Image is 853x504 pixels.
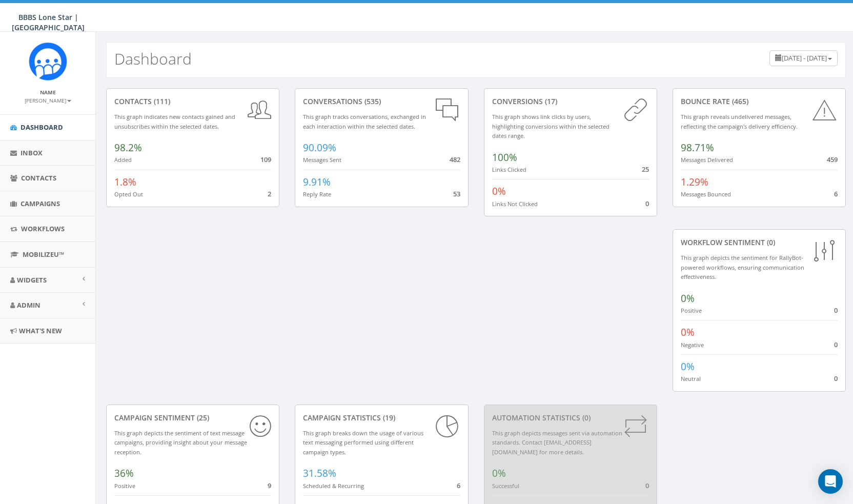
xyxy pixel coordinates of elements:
[681,292,695,305] span: 0%
[303,467,336,480] span: 31.58%
[681,360,695,373] span: 0%
[681,254,804,280] small: This graph depicts the sentiment for RallyBot-powered workflows, ensuring communication effective...
[492,482,519,490] small: Successful
[681,237,838,248] div: Workflow Sentiment
[114,429,247,456] small: This graph depicts the sentiment of text message campaigns, providing insight about your message ...
[681,326,695,339] span: 0%
[834,189,838,198] span: 6
[114,141,142,154] span: 98.2%
[681,341,704,349] small: Negative
[492,429,622,456] small: This graph depicts messages sent via automation standards. Contact [EMAIL_ADDRESS][DOMAIN_NAME] f...
[114,190,143,198] small: Opted Out
[21,199,60,208] span: Campaigns
[303,429,423,456] small: This graph breaks down the usage of various text messaging performed using different campaign types.
[114,96,271,107] div: contacts
[492,467,506,480] span: 0%
[21,123,63,132] span: Dashboard
[645,199,649,208] span: 0
[17,300,40,310] span: Admin
[114,156,132,164] small: Added
[19,326,62,335] span: What's New
[25,95,71,105] a: [PERSON_NAME]
[17,275,47,285] span: Widgets
[818,469,843,494] div: Open Intercom Messenger
[114,482,135,490] small: Positive
[21,148,43,157] span: Inbox
[303,413,460,423] div: Campaign Statistics
[834,374,838,383] span: 0
[492,185,506,198] span: 0%
[29,42,67,80] img: Rally_Corp_Icon_1.png
[730,96,748,106] span: (465)
[450,155,460,164] span: 482
[580,413,591,422] span: (0)
[114,50,192,67] h2: Dashboard
[303,156,341,164] small: Messages Sent
[303,141,336,154] span: 90.09%
[681,141,714,154] span: 98.71%
[381,413,395,422] span: (19)
[543,96,557,106] span: (17)
[681,190,731,198] small: Messages Bounced
[492,166,526,173] small: Links Clicked
[834,306,838,315] span: 0
[21,224,65,233] span: Workflows
[12,12,85,32] span: BBBS Lone Star | [GEOGRAPHIC_DATA]
[453,189,460,198] span: 53
[492,96,649,107] div: conversions
[260,155,271,164] span: 109
[40,89,56,96] small: Name
[114,413,271,423] div: Campaign Sentiment
[645,481,649,490] span: 0
[195,413,209,422] span: (25)
[681,96,838,107] div: Bounce Rate
[681,375,701,382] small: Neutral
[834,340,838,349] span: 0
[303,190,331,198] small: Reply Rate
[303,482,364,490] small: Scheduled & Recurring
[268,481,271,490] span: 9
[114,175,136,189] span: 1.8%
[457,481,460,490] span: 6
[114,467,134,480] span: 36%
[303,113,426,130] small: This graph tracks conversations, exchanged in each interaction within the selected dates.
[303,175,331,189] span: 9.91%
[681,156,733,164] small: Messages Delivered
[362,96,381,106] span: (535)
[492,413,649,423] div: Automation Statistics
[492,113,610,139] small: This graph shows link clicks by users, highlighting conversions within the selected dates range.
[765,237,775,247] span: (0)
[268,189,271,198] span: 2
[492,151,517,164] span: 100%
[681,307,702,314] small: Positive
[23,250,64,259] span: MobilizeU™
[303,96,460,107] div: conversations
[114,113,235,130] small: This graph indicates new contacts gained and unsubscribes within the selected dates.
[827,155,838,164] span: 459
[681,175,708,189] span: 1.29%
[642,165,649,174] span: 25
[681,113,798,130] small: This graph reveals undelivered messages, reflecting the campaign's delivery efficiency.
[25,97,71,104] small: [PERSON_NAME]
[492,200,538,208] small: Links Not Clicked
[21,173,56,183] span: Contacts
[152,96,170,106] span: (111)
[782,53,827,63] span: [DATE] - [DATE]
